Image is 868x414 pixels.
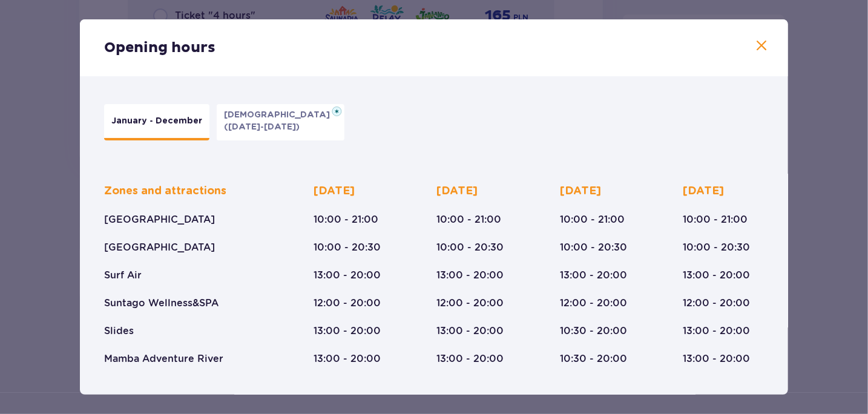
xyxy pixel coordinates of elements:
p: Slides [104,324,134,338]
p: [DATE] [437,184,478,199]
p: 13:00 - 20:00 [560,269,627,282]
p: 10:00 - 21:00 [683,213,748,226]
p: [DEMOGRAPHIC_DATA] [224,109,337,121]
p: Surf Air [104,269,142,282]
p: [GEOGRAPHIC_DATA] [104,213,215,226]
p: [DATE] [560,184,601,199]
p: 10:00 - 21:00 [437,213,502,226]
p: [GEOGRAPHIC_DATA] [104,241,215,254]
p: 10:00 - 20:30 [560,241,627,254]
p: 13:00 - 20:00 [437,352,504,366]
p: 10:30 - 20:00 [560,352,627,366]
p: 12:00 - 20:00 [437,297,504,310]
p: January - December [111,115,202,127]
p: 13:00 - 20:00 [683,269,751,282]
p: 13:00 - 20:00 [437,269,504,282]
p: 13:00 - 20:00 [314,352,381,366]
p: 13:00 - 20:00 [314,324,381,338]
p: 12:00 - 20:00 [683,297,751,310]
p: 12:00 - 20:00 [560,297,627,310]
button: January - December [104,104,209,140]
p: [DATE] [683,184,725,199]
button: [DEMOGRAPHIC_DATA]([DATE]-[DATE]) [217,104,344,140]
p: 13:00 - 20:00 [314,269,381,282]
p: Opening hours [104,39,215,57]
p: 10:00 - 20:30 [683,241,751,254]
p: ([DATE]-[DATE]) [224,121,300,133]
p: 13:00 - 20:00 [437,324,504,338]
p: 13:00 - 20:00 [683,352,751,366]
p: 10:30 - 20:00 [560,324,627,338]
p: [DATE] [314,184,355,199]
p: Suntago Wellness&SPA [104,297,219,310]
p: 10:00 - 21:00 [314,213,378,226]
p: 10:00 - 20:30 [437,241,504,254]
p: 10:00 - 21:00 [560,213,625,226]
p: 12:00 - 20:00 [314,297,381,310]
p: 13:00 - 20:00 [683,324,751,338]
p: 10:00 - 20:30 [314,241,381,254]
p: Zones and attractions [104,184,226,199]
p: Mamba Adventure River [104,352,223,366]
